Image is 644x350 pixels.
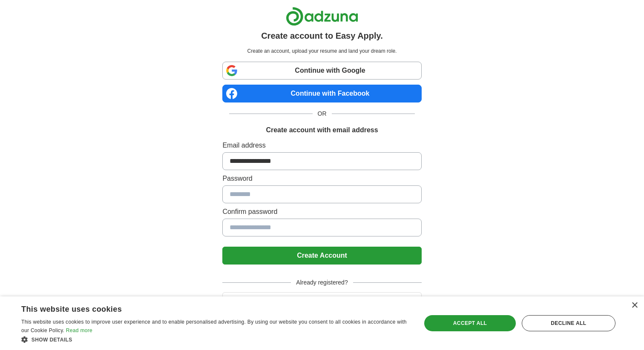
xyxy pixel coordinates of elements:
label: Email address [222,140,421,151]
span: This website uses cookies to improve user experience and to enable personalised advertising. By u... [21,319,407,333]
a: Continue with Google [222,62,421,80]
label: Password [222,174,421,184]
div: Close [631,302,638,309]
div: Show details [21,335,409,344]
span: Show details [32,337,72,343]
img: Adzuna logo [286,7,358,26]
div: This website uses cookies [21,302,388,314]
a: Read more, opens a new window [66,327,92,333]
p: Create an account, upload your resume and land your dream role. [224,47,420,55]
a: Continue with Facebook [222,85,421,102]
h1: Create account to Easy Apply. [261,29,383,42]
div: Accept all [424,315,515,331]
button: Create Account [222,247,421,265]
button: Login [222,292,421,310]
span: OR [313,109,332,118]
span: Already registered? [291,278,353,287]
label: Confirm password [222,207,421,217]
div: Decline all [522,315,615,331]
h1: Create account with email address [266,125,378,135]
